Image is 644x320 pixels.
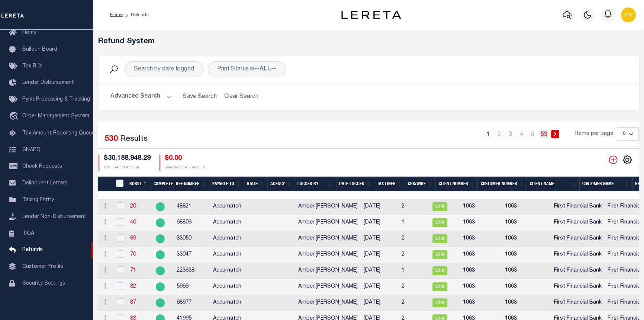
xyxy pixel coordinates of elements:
td: 1063 [460,215,502,231]
h4: $30,188,948.29 [104,155,151,163]
td: Amber.[PERSON_NAME] [295,295,361,311]
td: 68977 [174,295,210,311]
h5: Refund System [98,37,639,46]
a: 70 [130,252,136,257]
span: CHK [432,234,447,243]
span: Security Settings [22,281,65,286]
span: Lender Disbursement [22,80,74,85]
td: 1063 [502,231,551,247]
td: 1063 [502,279,551,295]
b: --ALL-- [254,66,276,72]
th: Agency: activate to sort column ascending [267,177,294,192]
th: Client Number: activate to sort column ascending [435,177,477,192]
span: Taxing Entity [22,197,54,203]
td: 1063 [502,263,551,279]
td: First Financial Bank [551,279,605,295]
span: Tax Bills [22,64,42,69]
a: 2 [495,130,503,138]
th: Customer Name: activate to sort column ascending [579,177,632,192]
a: 87 [130,300,136,305]
span: Customer Profile [22,264,63,269]
span: CHK [432,202,447,211]
th: RDRID: activate to sort column descending [126,177,151,192]
td: 2 [399,295,429,311]
td: [DATE] [361,231,399,247]
label: Results [120,133,148,145]
td: 1063 [502,215,551,231]
li: Refunds [123,12,149,18]
span: CHK [432,282,447,291]
a: 3 [506,130,515,138]
p: Selected Check Amount [165,165,205,171]
th: Payable To: activate to sort column ascending [209,177,244,192]
td: First Financial Bank [551,231,605,247]
a: 71 [130,268,136,273]
td: 5966 [174,279,210,295]
td: 1063 [502,247,551,263]
h4: $0.00 [165,155,205,163]
td: 223638 [174,263,210,279]
td: Amber.[PERSON_NAME] [295,263,361,279]
td: [DATE] [361,295,399,311]
span: CHK [432,298,447,307]
td: Accumatch [210,199,245,215]
p: Total Refund Amount [104,165,151,171]
td: First Financial Bank [551,247,605,263]
button: Advanced Search [110,89,172,104]
td: First Financial Bank [551,295,605,311]
a: 53 [540,130,548,138]
td: Accumatch [210,279,245,295]
button: Save Search [178,89,221,104]
th: Date Logged: activate to sort column ascending [336,177,374,192]
td: 1063 [460,231,502,247]
td: Accumatch [210,263,245,279]
td: 33050 [174,231,210,247]
th: Chk/Wire: activate to sort column ascending [405,177,436,192]
td: 2 [399,279,429,295]
td: 1063 [460,199,502,215]
span: Bulletin Board [22,47,57,52]
td: Accumatch [210,247,245,263]
span: Delinquent Letters [22,181,68,186]
th: Complete [151,177,173,192]
td: Amber.[PERSON_NAME] [295,231,361,247]
td: 1063 [502,199,551,215]
img: logo-dark.svg [341,11,401,19]
td: Amber.[PERSON_NAME] [295,215,361,231]
th: State: activate to sort column ascending [244,177,267,192]
a: 69 [130,236,136,241]
i: travel_explore [9,112,21,121]
td: 1063 [460,247,502,263]
th: RefundDepositRegisterID [112,177,126,192]
td: [DATE] [361,247,399,263]
a: 5 [529,130,537,138]
td: 1063 [502,295,551,311]
td: 2 [399,199,429,215]
td: [DATE] [361,215,399,231]
td: [DATE] [361,263,399,279]
td: [DATE] [361,199,399,215]
a: 4 [518,130,526,138]
span: Home [22,30,36,35]
span: Tax Amount Reporting Queue [22,131,95,136]
a: Home [110,13,123,17]
button: Clear Search [221,89,262,104]
td: Amber.[PERSON_NAME] [295,199,361,215]
span: Check Requests [22,164,62,169]
td: Accumatch [210,295,245,311]
td: 1063 [460,295,502,311]
span: Lender Non-Disbursement [22,214,86,219]
span: Items per page [575,130,613,138]
span: CHK [432,218,447,227]
span: CHK [432,250,447,259]
td: Amber.[PERSON_NAME] [295,247,361,263]
td: First Financial Bank [551,263,605,279]
a: 1 [484,130,492,138]
th: Tax Lines: activate to sort column ascending [374,177,405,192]
td: [DATE] [361,279,399,295]
div: Search by date logged [125,61,203,77]
td: 1 [399,263,429,279]
span: Order Management System [22,114,89,119]
span: 530 [104,135,118,143]
a: 20 [130,204,136,209]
